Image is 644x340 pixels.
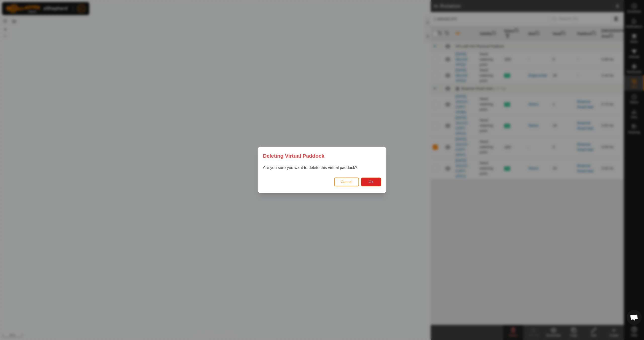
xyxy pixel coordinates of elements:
[263,152,325,160] span: Deleting Virtual Paddock
[263,165,381,171] p: Are you sure you want to delete this virtual paddock?
[369,180,374,184] span: Ok
[627,310,642,325] div: Open chat
[341,180,352,184] span: Cancel
[361,178,381,186] button: Ok
[334,178,359,186] button: Cancel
